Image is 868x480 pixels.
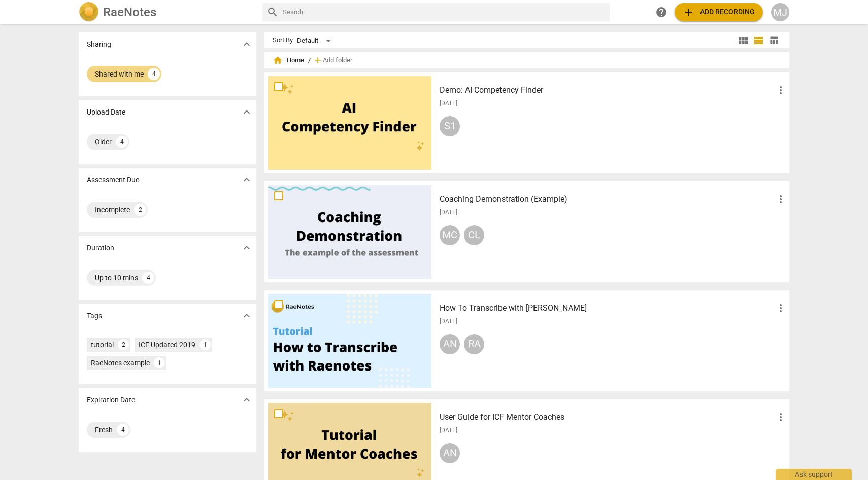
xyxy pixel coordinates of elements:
[308,57,311,64] span: /
[776,469,852,480] div: Ask support
[95,205,130,215] div: Incomplete
[241,242,253,254] span: expand_more
[87,311,102,321] p: Tags
[241,174,253,186] span: expand_more
[266,6,279,18] span: search
[87,243,114,253] p: Duration
[241,106,253,118] span: expand_more
[154,357,165,368] div: 1
[683,6,755,18] span: Add recording
[440,99,457,108] span: [DATE]
[440,193,775,205] h3: Coaching Demonstration (Example)
[273,55,304,65] span: Home
[683,6,695,18] span: add
[116,136,128,148] div: 4
[440,302,775,314] h3: How To Transcribe with RaeNotes
[239,172,254,188] button: Show more
[440,411,775,423] h3: User Guide for ICF Mentor Coaches
[736,33,751,48] button: Tile view
[95,69,144,79] div: Shared with me
[241,310,253,322] span: expand_more
[313,55,323,65] span: add
[241,38,253,50] span: expand_more
[440,116,460,136] div: S1
[239,392,254,408] button: Show more
[771,3,789,21] button: MJ
[239,36,254,52] button: Show more
[139,340,195,350] div: ICF Updated 2019
[775,193,787,205] span: more_vert
[775,302,787,314] span: more_vert
[239,104,254,120] button: Show more
[440,208,457,217] span: [DATE]
[751,33,766,48] button: List view
[103,5,156,19] h2: RaeNotes
[440,334,460,354] div: AN
[675,3,763,21] button: Upload
[464,334,484,354] div: RA
[652,3,671,21] a: Help
[91,358,150,368] div: RaeNotes example
[775,411,787,423] span: more_vert
[134,204,146,216] div: 2
[464,225,484,245] div: CL
[199,339,211,350] div: 1
[297,32,335,49] div: Default
[241,394,253,406] span: expand_more
[95,273,138,283] div: Up to 10 mins
[440,225,460,245] div: MC
[769,35,779,45] span: table_chart
[268,294,786,388] a: How To Transcribe with [PERSON_NAME][DATE]ANRA
[283,4,606,20] input: Search
[79,2,99,22] img: Logo
[87,175,139,186] p: Assessment Due
[95,425,113,435] div: Fresh
[268,185,786,279] a: Coaching Demonstration (Example)[DATE]MCCL
[268,76,786,170] a: Demo: AI Competency Finder[DATE]S1
[752,34,764,47] span: view_list
[766,33,781,48] button: Table view
[775,84,787,96] span: more_vert
[440,426,457,435] span: [DATE]
[440,317,457,326] span: [DATE]
[239,308,254,323] button: Show more
[148,68,160,80] div: 4
[117,424,129,436] div: 4
[737,34,749,47] span: view_module
[273,36,293,44] div: Sort By
[655,6,667,18] span: help
[79,2,254,22] a: LogoRaeNotes
[87,39,111,50] p: Sharing
[95,137,112,147] div: Older
[87,107,125,118] p: Upload Date
[142,272,154,284] div: 4
[118,339,129,350] div: 2
[440,84,775,96] h3: Demo: AI Competency Finder
[323,57,352,64] span: Add folder
[440,443,460,463] div: AN
[87,395,135,405] p: Expiration Date
[91,340,114,350] div: tutorial
[273,55,283,65] span: home
[239,240,254,255] button: Show more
